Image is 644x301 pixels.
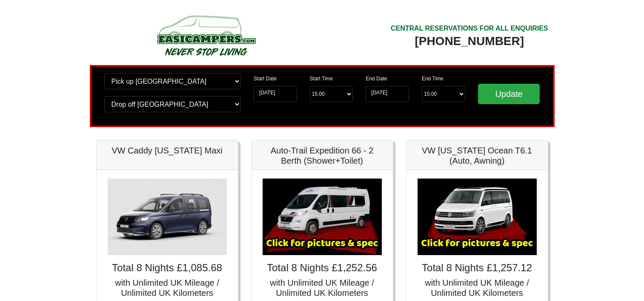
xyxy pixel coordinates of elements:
[422,75,444,82] label: End Time
[478,84,540,104] input: Update
[125,12,287,59] img: campers-checkout-logo.png
[310,75,333,82] label: Start Time
[418,179,537,255] img: VW California Ocean T6.1 (Auto, Awning)
[391,34,548,49] div: [PHONE_NUMBER]
[254,86,297,102] input: Start Date
[263,179,382,255] img: Auto-Trail Expedition 66 - 2 Berth (Shower+Toilet)
[105,278,229,298] h5: with Unlimited UK Mileage / Unlimited UK Kilometers
[105,262,229,274] h4: Total 8 Nights £1,085.68
[391,23,548,34] div: CENTRAL RESERVATIONS FOR ALL ENQUIRIES
[366,86,409,102] input: Return Date
[415,278,539,298] h5: with Unlimited UK Mileage / Unlimited UK Kilometers
[260,278,384,298] h5: with Unlimited UK Mileage / Unlimited UK Kilometers
[260,145,384,166] h5: Auto-Trail Expedition 66 - 2 Berth (Shower+Toilet)
[415,145,539,166] h5: VW [US_STATE] Ocean T6.1 (Auto, Awning)
[105,145,229,156] h5: VW Caddy [US_STATE] Maxi
[108,179,227,255] img: VW Caddy California Maxi
[260,262,384,274] h4: Total 8 Nights £1,252.56
[366,75,387,82] label: End Date
[415,262,539,274] h4: Total 8 Nights £1,257.12
[254,75,277,82] label: Start Date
